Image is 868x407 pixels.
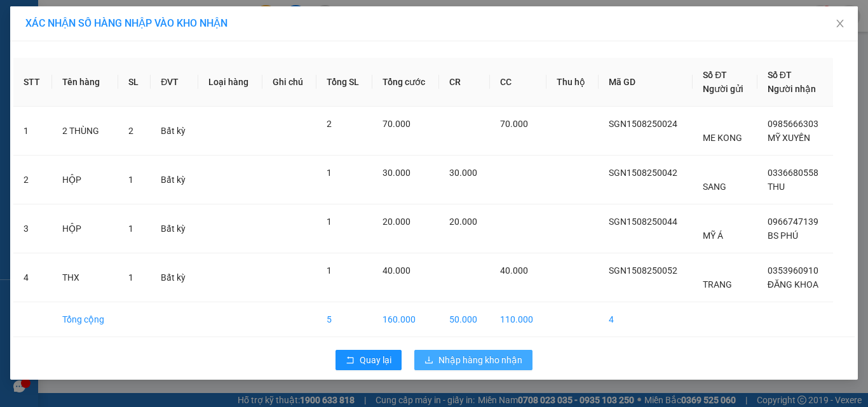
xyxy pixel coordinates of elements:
td: HỘP [52,204,118,253]
th: STT [13,58,52,107]
td: HỘP [52,156,118,204]
span: Số ĐT [768,70,792,80]
td: 3 [13,204,52,253]
span: ĐĂNG KHOA [768,279,818,290]
span: Người nhận [768,84,816,94]
span: MỸ Á [703,230,723,241]
button: Close [822,6,858,42]
td: 1 [13,107,52,156]
th: CR [439,58,491,107]
th: Thu hộ [546,58,599,107]
div: 0919598277 [83,55,212,72]
button: rollbackQuay lại [336,350,402,370]
span: XÁC NHẬN SỐ HÀNG NHẬP VÀO KHO NHẬN [25,17,227,29]
td: THX [52,253,118,302]
span: 0353960910 [768,265,818,276]
span: 1 [327,217,332,227]
span: Nhận: [83,11,113,24]
span: 30.000 [383,168,410,178]
span: SGN1508250052 [609,265,677,276]
span: 40.000 [500,265,528,276]
div: 20.000 [81,80,213,98]
th: Tên hàng [52,58,118,107]
td: 2 THÙNG [52,107,118,156]
td: Bất kỳ [151,107,198,156]
div: Trà Cú [11,11,74,26]
div: [GEOGRAPHIC_DATA] [83,11,212,39]
span: ME KONG [703,133,742,143]
span: 1 [327,265,332,276]
span: 70.000 [383,119,410,129]
th: Ghi chú [262,58,316,107]
span: Nhập hàng kho nhận [438,353,522,367]
span: 30.000 [449,168,477,178]
span: CC : [81,83,98,97]
th: CC [490,58,546,107]
span: 1 [128,175,133,185]
span: rollback [346,356,355,366]
td: 160.000 [372,302,439,337]
td: Bất kỳ [151,204,198,253]
td: 110.000 [490,302,546,337]
span: 2 [327,119,332,129]
span: 70.000 [500,119,528,129]
td: Bất kỳ [151,253,198,302]
th: Loại hàng [198,58,262,107]
span: 40.000 [383,265,410,276]
span: SGN1508250042 [609,168,677,178]
span: 0966747139 [768,217,818,227]
span: 0985666303 [768,119,818,129]
span: Số ĐT [703,70,727,80]
td: 2 [13,156,52,204]
span: MỸ XUYẾN [768,133,810,143]
span: 20.000 [449,217,477,227]
th: SL [118,58,151,107]
span: 2 [128,126,133,136]
td: 4 [599,302,693,337]
span: 20.000 [383,217,410,227]
span: close [835,18,845,29]
span: Gửi: [11,12,31,25]
span: Quay lại [360,353,391,367]
td: 4 [13,253,52,302]
span: 0336680558 [768,168,818,178]
th: Tổng cước [372,58,439,107]
span: Người gửi [703,84,743,94]
span: TRANG [703,279,732,290]
span: SANG [703,182,726,192]
span: 1 [128,224,133,234]
span: 1 [327,168,332,178]
span: SGN1508250024 [609,119,677,129]
span: SGN1508250044 [609,217,677,227]
td: Tổng cộng [52,302,118,337]
span: BS PHÚ [768,230,798,241]
th: Mã GD [599,58,693,107]
td: 50.000 [439,302,491,337]
span: 1 [128,272,133,283]
button: downloadNhập hàng kho nhận [414,350,532,370]
td: 5 [316,302,372,337]
span: download [424,356,433,366]
th: ĐVT [151,58,198,107]
td: Bất kỳ [151,156,198,204]
span: THU [768,182,785,192]
th: Tổng SL [316,58,372,107]
div: [PERSON_NAME] [83,39,212,55]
